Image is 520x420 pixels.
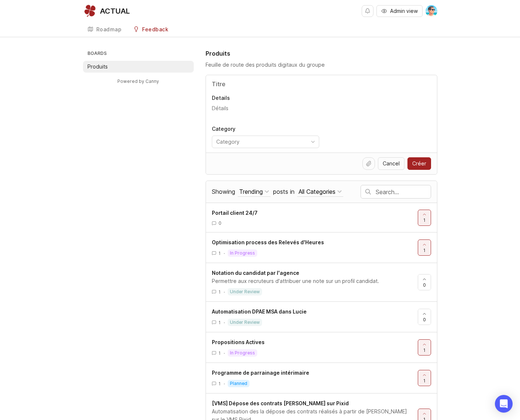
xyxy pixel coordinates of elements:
[212,308,418,326] a: Automatisation DPAE MSA dans Lucie1·under review
[224,350,225,356] div: ·
[230,289,260,295] p: under review
[407,157,431,170] button: Créer
[297,187,343,197] button: posts in
[378,157,404,170] button: Cancel
[230,319,260,325] p: under review
[224,319,225,326] div: ·
[212,338,418,357] a: Propositions Actives1·in progress
[116,77,160,85] a: Powered by Canny
[212,308,307,315] span: Automatisation DPAE MSA dans Lucie
[216,138,306,146] input: Category
[212,125,319,133] p: Category
[129,22,173,37] a: Feedback
[212,369,418,387] a: Programme de parrainage intérimaire1·planned
[83,22,126,37] a: Roadmap
[218,319,221,326] span: 1
[362,5,373,17] button: Notifications
[418,339,431,356] button: 1
[230,350,255,356] p: in progress
[299,188,335,196] div: All Categories
[230,250,255,256] p: in progress
[495,395,513,413] div: Open Intercom Messenger
[218,220,221,226] span: 0
[423,378,426,384] span: 1
[418,309,431,325] button: 0
[418,239,431,256] button: 1
[238,187,271,197] button: Showing
[86,49,194,59] h3: Boards
[218,289,221,295] span: 1
[224,250,225,256] div: ·
[426,5,437,17] img: Benjamin Hareau
[423,347,426,353] span: 1
[212,400,349,406] span: [VMS] Dépose des contrats [PERSON_NAME] sur Pixid
[423,247,426,253] span: 1
[418,274,431,290] button: 0
[307,139,319,145] svg: toggle icon
[212,339,265,345] span: Propositions Actives
[376,188,431,196] input: Search…
[212,94,431,102] p: Details
[273,188,295,195] span: posts in
[418,210,431,226] button: 1
[423,217,426,223] span: 1
[423,316,426,323] span: 0
[212,188,235,195] span: Showing
[212,80,431,88] input: Title
[390,7,418,15] span: Admin view
[418,370,431,386] button: 1
[218,350,221,356] span: 1
[100,7,130,15] div: ACTUAL
[96,27,122,32] div: Roadmap
[224,289,225,295] div: ·
[83,61,194,73] a: Produits
[423,282,426,288] span: 0
[239,188,263,196] div: Trending
[212,210,258,216] span: Portail client 24/7
[83,4,96,18] img: ACTUAL logo
[212,238,418,257] a: Optimisation process des Relevés d'Heures1·in progress
[412,160,426,167] span: Créer
[383,160,400,167] span: Cancel
[230,381,247,386] p: planned
[212,277,412,285] div: Permettre aux recruteurs d'attribuer une note sur un profil candidat.
[206,49,230,58] h1: Produits
[87,63,108,70] p: Produits
[212,209,418,226] a: Portail client 24/70
[224,381,225,387] div: ·
[376,5,423,17] button: Admin view
[218,381,221,387] span: 1
[212,239,324,245] span: Optimisation process des Relevés d'Heures
[212,269,418,295] a: Notation du candidat par l'agencePermettre aux recruteurs d'attribuer une note sur un profil cand...
[212,370,309,376] span: Programme de parrainage intérimaire
[206,61,437,69] div: Feuille de route des produits digitaux du groupe
[212,270,299,276] span: Notation du candidat par l'agence
[212,105,431,119] textarea: Details
[218,250,221,256] span: 1
[212,136,319,148] div: toggle menu
[142,27,168,32] div: Feedback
